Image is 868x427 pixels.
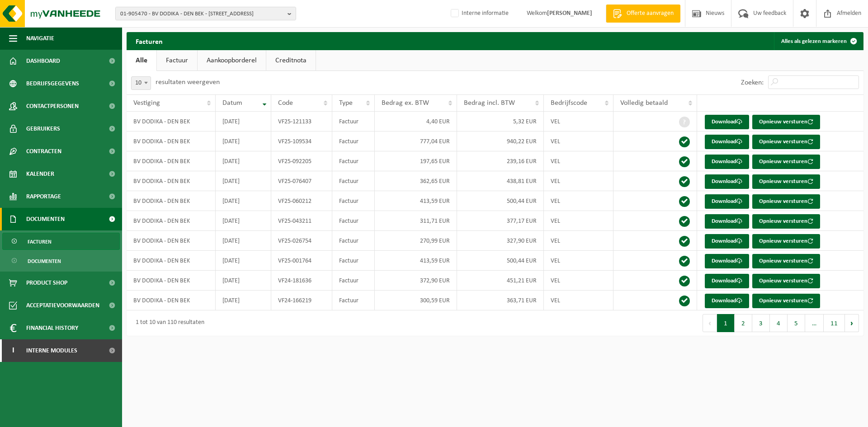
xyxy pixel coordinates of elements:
[127,271,216,291] td: BV DODIKA - DEN BEK
[26,117,60,140] span: Gebruikers
[216,131,271,151] td: [DATE]
[271,171,332,191] td: VF25-076407
[26,95,79,117] span: Contactpersonen
[26,72,79,95] span: Bedrijfsgegevens
[457,231,544,251] td: 327,90 EUR
[127,112,216,131] td: BV DODIKA - DEN BEK
[824,314,845,332] button: 11
[382,99,429,107] span: Bedrag ex. BTW
[705,234,749,249] a: Download
[544,211,614,231] td: VEL
[752,155,820,169] button: Opnieuw versturen
[339,99,353,107] span: Type
[133,99,160,107] span: Vestiging
[131,315,204,331] div: 1 tot 10 van 110 resultaten
[26,140,61,163] span: Contracten
[9,339,17,362] span: I
[464,99,515,107] span: Bedrag incl. BTW
[375,251,457,271] td: 413,59 EUR
[752,194,820,209] button: Opnieuw versturen
[774,32,863,50] button: Alles als gelezen markeren
[752,135,820,149] button: Opnieuw versturen
[449,7,509,20] label: Interne informatie
[752,234,820,249] button: Opnieuw versturen
[752,254,820,268] button: Opnieuw versturen
[457,251,544,271] td: 500,44 EUR
[544,271,614,291] td: VEL
[544,291,614,310] td: VEL
[26,272,67,294] span: Product Shop
[271,251,332,271] td: VF25-001764
[26,294,99,317] span: Acceptatievoorwaarden
[624,9,676,18] span: Offerte aanvragen
[544,112,614,131] td: VEL
[127,231,216,251] td: BV DODIKA - DEN BEK
[375,112,457,131] td: 4,40 EUR
[216,271,271,291] td: [DATE]
[375,131,457,151] td: 777,04 EUR
[278,99,293,107] span: Code
[457,151,544,171] td: 239,16 EUR
[216,191,271,211] td: [DATE]
[271,231,332,251] td: VF25-026754
[752,115,820,129] button: Opnieuw versturen
[375,191,457,211] td: 413,59 EUR
[26,27,54,50] span: Navigatie
[332,231,375,251] td: Factuur
[127,291,216,310] td: BV DODIKA - DEN BEK
[271,271,332,291] td: VF24-181636
[457,211,544,231] td: 377,17 EUR
[705,174,749,189] a: Download
[115,7,296,20] button: 01-905470 - BV DODIKA - DEN BEK - [STREET_ADDRESS]
[26,185,61,208] span: Rapportage
[457,112,544,131] td: 5,32 EUR
[332,211,375,231] td: Factuur
[2,233,120,250] a: Facturen
[271,131,332,151] td: VF25-109534
[271,211,332,231] td: VF25-043211
[266,50,316,71] a: Creditnota
[127,50,156,71] a: Alle
[457,171,544,191] td: 438,81 EUR
[457,191,544,211] td: 500,44 EUR
[375,211,457,231] td: 311,71 EUR
[271,112,332,131] td: VF25-121133
[457,271,544,291] td: 451,21 EUR
[705,214,749,229] a: Download
[705,294,749,308] a: Download
[705,274,749,288] a: Download
[127,171,216,191] td: BV DODIKA - DEN BEK
[375,271,457,291] td: 372,90 EUR
[127,211,216,231] td: BV DODIKA - DEN BEK
[332,191,375,211] td: Factuur
[457,131,544,151] td: 940,22 EUR
[28,233,52,250] span: Facturen
[752,314,770,332] button: 3
[332,171,375,191] td: Factuur
[26,50,60,72] span: Dashboard
[216,171,271,191] td: [DATE]
[705,135,749,149] a: Download
[606,5,680,23] a: Offerte aanvragen
[222,99,242,107] span: Datum
[788,314,805,332] button: 5
[28,253,61,270] span: Documenten
[741,79,764,86] label: Zoeken:
[770,314,788,332] button: 4
[332,291,375,310] td: Factuur
[705,155,749,169] a: Download
[375,231,457,251] td: 270,99 EUR
[752,214,820,229] button: Opnieuw versturen
[127,131,216,151] td: BV DODIKA - DEN BEK
[26,208,65,230] span: Documenten
[216,151,271,171] td: [DATE]
[544,251,614,271] td: VEL
[375,291,457,310] td: 300,59 EUR
[156,79,220,86] label: resultaten weergeven
[705,194,749,209] a: Download
[127,151,216,171] td: BV DODIKA - DEN BEK
[26,317,78,339] span: Financial History
[544,131,614,151] td: VEL
[332,112,375,131] td: Factuur
[216,211,271,231] td: [DATE]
